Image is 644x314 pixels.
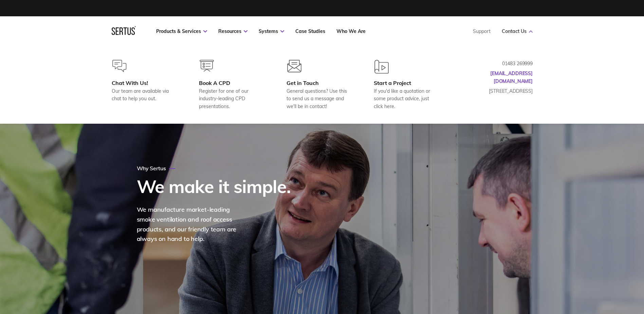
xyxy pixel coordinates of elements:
div: Our team are available via chat to help you out. [112,87,177,103]
a: [EMAIL_ADDRESS][DOMAIN_NAME] [490,70,533,84]
div: Register for one of our industry-leading CPD presentations. [199,87,264,110]
a: Contact Us [502,28,533,34]
a: Resources [218,28,247,34]
a: Get in TouchGeneral questions? Use this to send us a message and we'll be in contact! [287,60,352,110]
iframe: Chat Widget [522,235,644,314]
div: We manufacture market-leading smoke ventilation and roof access products, and our friendly team a... [137,205,249,244]
div: Chat With Us! [112,80,177,86]
div: If you'd like a quotation or some product advice, just click here. [374,87,439,110]
a: Products & Services [156,28,207,34]
p: 01483 269999 [465,60,533,67]
div: Book A CPD [199,80,264,86]
a: Start a ProjectIf you'd like a quotation or some product advice, just click here. [374,60,439,110]
a: Case Studies [295,28,325,34]
div: General questions? Use this to send us a message and we'll be in contact! [287,87,352,110]
a: Who We Are [336,28,366,34]
a: Systems [259,28,284,34]
div: Start a Project [374,80,439,86]
a: Chat With Us!Our team are available via chat to help you out. [112,60,177,110]
a: Book A CPDRegister for one of our industry-leading CPD presentations. [199,60,264,110]
div: Why Sertus [137,165,176,172]
a: Support [473,28,491,34]
h1: We make it simple. [137,177,291,196]
p: [STREET_ADDRESS] [465,87,533,95]
div: Get in Touch [287,80,352,86]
